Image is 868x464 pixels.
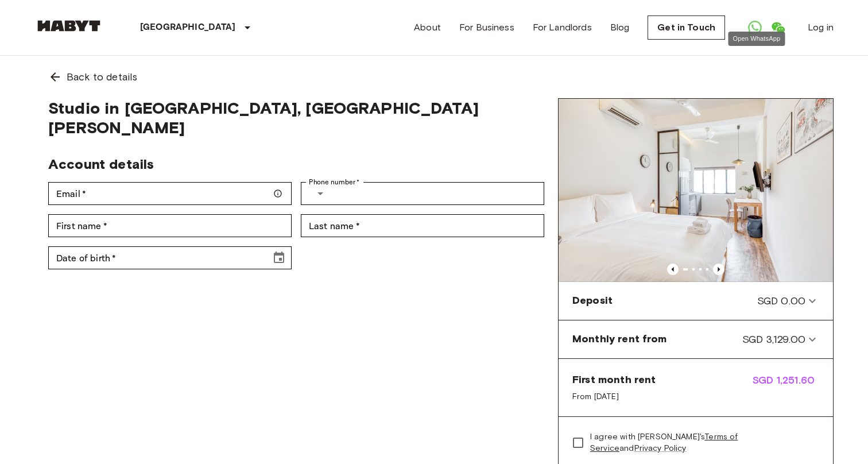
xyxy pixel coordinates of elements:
button: Previous image [667,264,679,275]
span: I agree with [PERSON_NAME]'s and [590,431,810,454]
a: For Business [459,21,514,34]
a: Blog [610,21,630,34]
div: First name [48,214,292,237]
span: SGD 1,251.60 [753,373,819,403]
span: Account details [48,156,154,172]
img: Marketing picture of unit SG-01-054-010-01 [559,99,833,282]
span: SGD 0.00 [757,293,805,308]
a: Log in [808,21,834,34]
button: Previous image [713,264,724,275]
div: Last name [301,214,544,237]
span: First month rent [572,373,656,386]
a: Get in Touch [648,16,725,40]
svg: Make sure your email is correct — we'll send your booking details there. [273,189,282,198]
a: Open WeChat [766,16,789,39]
button: Select country [309,182,332,205]
span: Monthly rent from [572,332,667,347]
a: About [414,21,441,34]
a: Terms of Service [590,432,738,453]
div: DepositSGD 0.00 [563,287,828,315]
span: SGD 3,129.00 [742,332,805,347]
span: From [DATE] [572,391,656,403]
a: For Landlords [533,21,592,34]
label: Phone number [309,177,360,187]
div: Monthly rent fromSGD 3,129.00 [563,325,828,354]
a: Privacy Policy [634,443,687,453]
span: Back to details [67,69,137,84]
button: Choose date [268,246,290,269]
div: Email [48,182,292,205]
a: Open WhatsApp [743,16,766,39]
p: [GEOGRAPHIC_DATA] [140,21,236,34]
span: Studio in [GEOGRAPHIC_DATA], [GEOGRAPHIC_DATA][PERSON_NAME] [48,98,544,137]
img: Habyt [34,20,103,32]
span: Deposit [572,293,613,308]
a: Back to details [34,56,834,98]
